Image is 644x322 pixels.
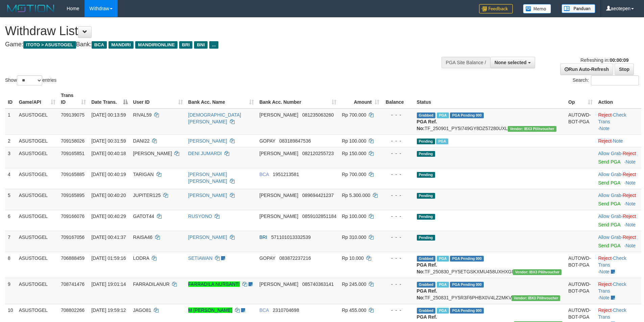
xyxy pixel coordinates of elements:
[382,89,414,108] th: Balance
[5,189,16,210] td: 5
[595,134,641,147] td: ·
[598,151,622,156] span: ·
[135,41,177,49] span: MANDIRIONLINE
[623,151,636,156] a: Reject
[5,252,16,278] td: 8
[188,138,227,144] a: [PERSON_NAME]
[342,234,366,240] span: Rp 310.000
[5,41,423,48] h4: Game: Bank:
[130,89,186,108] th: User ID: activate to sort column ascending
[417,262,437,274] b: PGA Ref. No:
[342,255,364,261] span: Rp 10.000
[508,126,556,132] span: Vendor URL: https://payment5.1velocity.biz
[623,193,636,198] a: Reject
[91,234,126,240] span: [DATE] 00:41:37
[598,172,621,177] a: Allow Grab
[61,151,85,156] span: 709165851
[188,193,227,198] a: [PERSON_NAME]
[599,126,610,131] a: Note
[91,151,126,156] span: [DATE] 00:40:18
[5,134,16,147] td: 2
[595,89,641,108] th: Action
[436,139,448,144] span: Marked by aeorob
[5,75,56,85] label: Show entries
[342,307,366,313] span: Rp 455.000
[259,138,275,144] span: GOPAY
[450,113,484,118] span: PGA Pending
[259,214,298,219] span: [PERSON_NAME]
[61,172,85,177] span: 709165885
[16,89,58,108] th: Game/API: activate to sort column ascending
[385,307,411,314] div: - - -
[133,138,150,144] span: DANI22
[385,255,411,262] div: - - -
[414,89,566,108] th: Status
[259,281,298,287] span: [PERSON_NAME]
[61,307,85,313] span: 708802266
[16,252,58,278] td: ASUSTOGEL
[133,112,152,118] span: RIVAL59
[573,75,639,85] label: Search:
[417,139,435,144] span: Pending
[133,193,161,198] span: JUPITER125
[598,255,626,268] a: Check Trans
[17,75,42,85] select: Showentries
[5,231,16,252] td: 7
[513,269,562,275] span: Vendor URL: https://payment5.1velocity.biz
[342,214,366,219] span: Rp 100.000
[598,159,620,165] a: Send PGA
[302,214,336,219] span: Copy 0859102851184 to clipboard
[417,256,436,262] span: Grabbed
[188,234,227,240] a: [PERSON_NAME]
[5,147,16,168] td: 3
[437,113,449,118] span: Marked by aeorob
[598,214,622,219] span: ·
[417,214,435,220] span: Pending
[61,234,85,240] span: 709167056
[91,214,126,219] span: [DATE] 00:40:29
[259,307,269,313] span: BCA
[91,307,126,313] span: [DATE] 19:59:12
[613,138,623,144] a: Note
[188,112,241,124] a: [DEMOGRAPHIC_DATA][PERSON_NAME]
[91,255,126,261] span: [DATE] 01:59:16
[598,307,626,320] a: Check Trans
[5,108,16,135] td: 1
[598,151,621,156] a: Allow Grab
[479,4,513,14] img: Feedback.jpg
[61,138,85,144] span: 709158026
[16,108,58,135] td: ASUSTOGEL
[92,41,107,49] span: BCA
[188,307,233,313] a: M [PERSON_NAME]
[595,278,641,304] td: · ·
[610,57,628,63] strong: 00:00:09
[580,57,628,63] span: Refreshing in:
[598,193,622,198] span: ·
[279,255,311,261] span: Copy 083872237216 to clipboard
[342,151,366,156] span: Rp 150.000
[342,172,366,177] span: Rp 700.000
[523,4,551,14] img: Button%20Memo.svg
[302,281,334,287] span: Copy 085740363141 to clipboard
[16,231,58,252] td: ASUSTOGEL
[5,168,16,189] td: 4
[566,278,595,304] td: AUTOWD-BOT-PGA
[271,234,311,240] span: Copy 571101013332539 to clipboard
[598,281,612,287] a: Reject
[16,278,58,304] td: ASUSTOGEL
[598,243,620,248] a: Send PGA
[566,252,595,278] td: AUTOWD-BOT-PGA
[133,234,153,240] span: RAISA46
[188,255,213,261] a: SETIAWAN
[259,151,298,156] span: [PERSON_NAME]
[5,24,423,38] h1: Withdraw List
[61,214,85,219] span: 709166076
[417,308,436,314] span: Grabbed
[133,172,154,177] span: TARIGAN
[259,234,267,240] span: BRI
[595,189,641,210] td: ·
[273,172,299,177] span: Copy 1951213581 to clipboard
[16,134,58,147] td: ASUSTOGEL
[259,172,269,177] span: BCA
[385,171,411,178] div: - - -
